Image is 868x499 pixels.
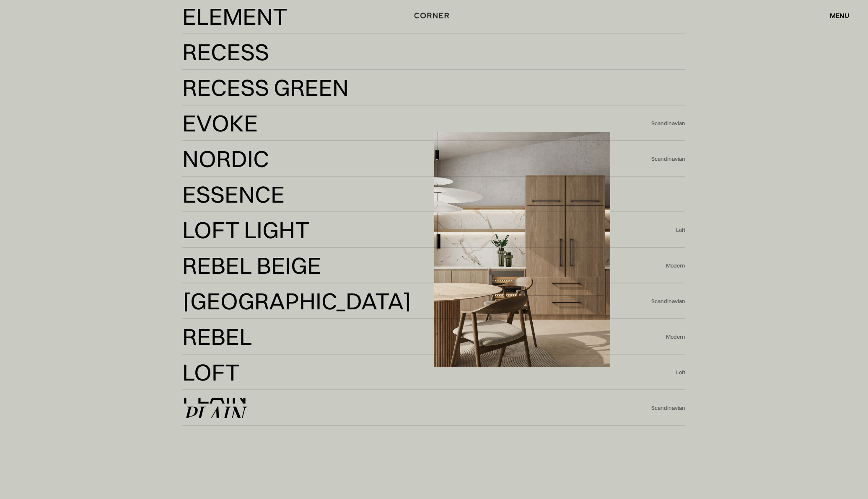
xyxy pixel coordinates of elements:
div: Loft [676,369,685,376]
div: Loft [182,382,233,402]
div: [GEOGRAPHIC_DATA] [182,311,397,331]
div: Loft [676,226,685,234]
div: Essence [182,204,270,224]
div: Recess Green [182,98,330,118]
div: Loft Light [182,240,302,260]
div: Scandinavian [651,155,685,163]
div: Loft Light [182,220,310,240]
div: [GEOGRAPHIC_DATA] [182,291,412,311]
div: Evoke [182,113,258,133]
div: Modern [666,333,685,341]
a: EssenceEssence [182,184,685,205]
a: [GEOGRAPHIC_DATA][GEOGRAPHIC_DATA] [182,291,651,311]
a: Loft LightLoft Light [182,220,676,240]
div: Rebel [182,327,252,347]
div: Nordic [182,149,269,169]
div: menu [830,12,849,19]
div: Recess [182,62,257,82]
a: RebelRebel [182,327,666,347]
div: Loft [182,362,240,382]
a: Recess GreenRecess Green [182,77,685,98]
div: Scandinavian [651,298,685,305]
a: home [396,10,472,21]
div: Recess [182,42,269,62]
div: Modern [666,262,685,270]
a: NordicNordic [182,149,651,169]
div: Essence [182,184,285,204]
a: RecessRecess [182,42,685,62]
div: Scandinavian [651,404,685,412]
div: menu [821,8,849,23]
div: Nordic [182,169,264,189]
a: EvokeEvoke [182,113,651,134]
div: Rebel Beige [182,275,309,296]
div: Plain [182,405,244,425]
a: LoftLoft [182,362,676,383]
div: Rebel [182,347,245,367]
div: Scandinavian [651,120,685,127]
div: Recess Green [182,77,349,98]
a: PlainPlain [182,398,651,418]
a: Rebel BeigeRebel Beige [182,255,666,276]
div: Rebel Beige [182,255,321,275]
div: Evoke [182,133,250,153]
